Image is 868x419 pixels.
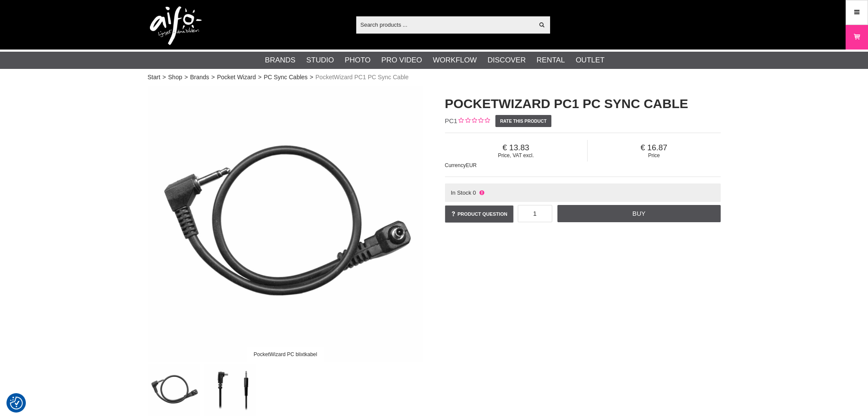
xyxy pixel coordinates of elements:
span: In Stock [451,189,471,196]
span: 16.87 [588,143,721,152]
span: PocketWizard PC1 PC Sync Cable [315,73,408,82]
h1: PocketWizard PC1 PC Sync Cable [445,95,721,113]
a: Rate this product [495,115,552,127]
a: Rental [537,55,565,66]
span: Price [588,152,721,158]
span: > [212,73,215,82]
a: Photo [345,55,370,66]
a: Pro Video [381,55,422,66]
img: PocketWizard PC1 PC Sync Cable [204,364,256,416]
span: 13.83 [445,143,587,152]
a: Brands [265,55,296,66]
a: PC Sync Cables [264,73,308,82]
div: PocketWizard PC blixtkabel [246,347,324,362]
a: Product question [445,205,513,223]
span: Price, VAT excl. [445,152,587,158]
span: PC1 [445,117,457,124]
span: > [310,73,313,82]
span: EUR [466,162,476,168]
span: > [258,73,261,82]
a: Pocket Wizard [217,73,256,82]
a: Outlet [576,55,604,66]
a: Buy [557,205,720,222]
a: Studio [306,55,334,66]
span: > [184,73,188,82]
i: Not in stock [478,189,485,196]
button: Consent Preferences [10,395,23,411]
img: Revisit consent button [10,397,23,410]
span: Currency [445,162,466,168]
img: PocketWizard PC blixtkabel [148,364,200,416]
img: PocketWizard PC blixtkabel [148,86,423,362]
div: Customer rating: 0 [457,117,490,126]
span: > [162,73,166,82]
a: Start [148,73,161,82]
img: logo.png [150,6,202,45]
a: Discover [488,55,526,66]
input: Search products ... [356,18,534,31]
a: Brands [190,73,209,82]
span: 0 [473,189,476,196]
a: Shop [168,73,182,82]
a: Workflow [433,55,477,66]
